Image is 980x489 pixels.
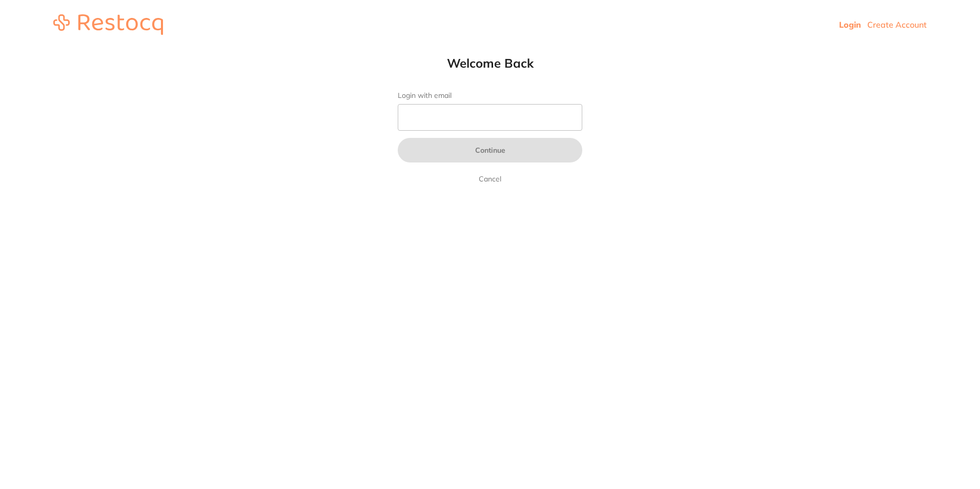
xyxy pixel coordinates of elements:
[53,14,163,35] img: restocq_logo.svg
[377,55,603,71] h1: Welcome Back
[867,19,927,30] a: Create Account
[477,173,503,185] a: Cancel
[839,19,861,30] a: Login
[398,91,582,100] label: Login with email
[398,138,582,162] button: Continue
